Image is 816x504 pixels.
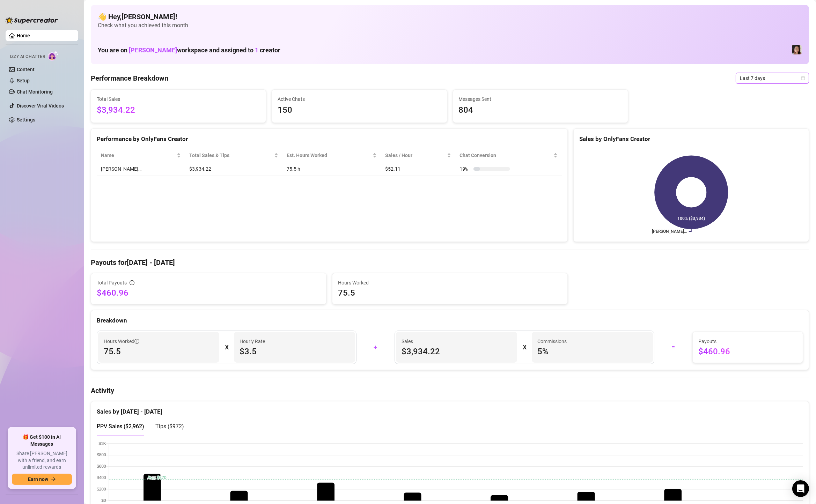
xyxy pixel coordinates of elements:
img: logo-BBDzfeDw.svg [6,17,58,24]
h4: Performance Breakdown [91,73,168,83]
span: 75.5 [338,287,562,298]
span: 19 % [460,165,471,173]
h1: You are on workspace and assigned to creator [98,46,280,54]
span: Name [101,151,175,159]
div: Sales by [DATE] - [DATE] [97,401,803,416]
span: Earn now [28,476,48,482]
div: Sales by OnlyFans Creator [579,134,803,144]
div: + [361,342,390,353]
span: $3,934.22 [402,346,512,357]
span: PPV Sales ( $2,962 ) [97,423,144,430]
span: info-circle [134,339,139,344]
th: Sales / Hour [381,149,455,162]
span: 🎁 Get $100 in AI Messages [12,434,72,447]
article: Hourly Rate [240,338,265,345]
span: Sales [402,338,512,345]
span: Payouts [698,338,797,345]
span: Last 7 days [740,73,805,83]
span: Total Sales [97,95,260,103]
a: Chat Monitoring [17,89,53,95]
span: arrow-right [51,477,56,482]
h4: Payouts for [DATE] - [DATE] [91,258,809,267]
th: Chat Conversion [455,149,562,162]
span: $3.5 [240,346,350,357]
span: Chat Conversion [460,151,552,159]
a: Content [17,67,35,72]
img: AI Chatter [48,51,59,61]
span: Hours Worked [104,338,139,345]
text: [PERSON_NAME]… [652,229,687,234]
span: 75.5 [104,346,214,357]
span: Check what you achieved this month [98,22,802,29]
div: X [523,342,526,353]
h4: 👋 Hey, [PERSON_NAME] ! [98,12,802,22]
span: [PERSON_NAME] [129,46,177,54]
th: Name [97,149,185,162]
span: Hours Worked [338,279,562,287]
span: Share [PERSON_NAME] with a friend, and earn unlimited rewards [12,450,72,471]
a: Home [17,33,30,38]
span: Total Payouts [97,279,127,287]
span: $3,934.22 [97,104,260,117]
span: Izzy AI Chatter [10,53,45,60]
a: Discover Viral Videos [17,103,64,109]
span: calendar [801,76,805,80]
article: Commissions [537,338,567,345]
span: Total Sales & Tips [189,151,273,159]
span: info-circle [130,280,134,285]
th: Total Sales & Tips [185,149,283,162]
img: Luna [792,45,802,54]
div: Open Intercom Messenger [792,480,809,497]
span: Active Chats [278,95,441,103]
span: $460.96 [97,287,321,298]
td: 75.5 h [282,162,381,176]
span: 5 % [537,346,647,357]
a: Setup [17,78,30,83]
a: Settings [17,117,35,123]
span: Tips ( $972 ) [155,423,184,430]
div: Breakdown [97,316,803,325]
span: $460.96 [698,346,797,357]
div: = [659,342,688,353]
td: $52.11 [381,162,455,176]
span: Sales / Hour [385,151,446,159]
div: X [225,342,228,353]
button: Earn nowarrow-right [12,474,72,485]
span: Messages Sent [459,95,622,103]
div: Est. Hours Worked [287,151,371,159]
h4: Activity [91,386,809,395]
td: [PERSON_NAME]… [97,162,185,176]
div: Performance by OnlyFans Creator [97,134,562,144]
span: 1 [255,46,258,54]
td: $3,934.22 [185,162,283,176]
span: 804 [459,104,622,117]
span: 150 [278,104,441,117]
